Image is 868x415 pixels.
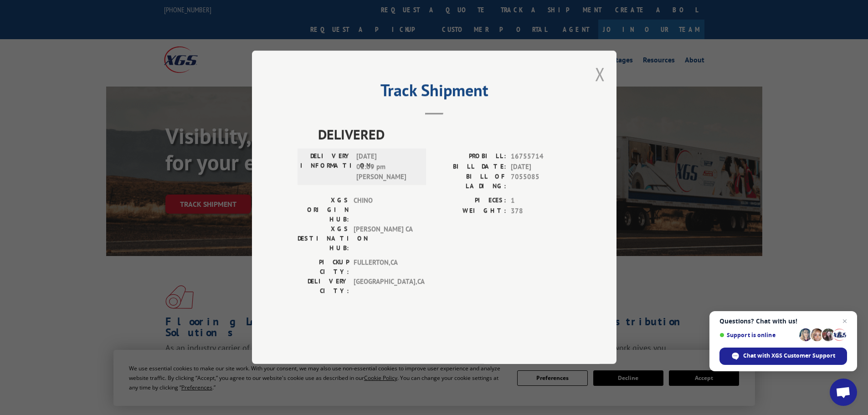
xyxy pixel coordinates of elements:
[719,318,847,325] span: Questions? Chat with us!
[434,162,506,172] label: BILL DATE:
[434,152,506,162] label: PROBILL:
[511,172,571,191] span: 7055085
[300,152,352,183] label: DELIVERY INFORMATION:
[511,162,571,172] span: [DATE]
[354,196,415,225] span: CHINO
[298,196,349,225] label: XGS ORIGIN HUB:
[743,352,835,360] span: Chat with XGS Customer Support
[354,277,415,296] span: [GEOGRAPHIC_DATA] , CA
[511,196,571,206] span: 1
[298,84,571,101] h2: Track Shipment
[318,124,571,145] span: DELIVERED
[434,196,506,206] label: PIECES:
[434,206,506,216] label: WEIGHT:
[830,379,857,406] div: Open chat
[719,332,796,338] span: Support is online
[356,152,418,183] span: [DATE] 01:09 pm [PERSON_NAME]
[511,152,571,162] span: 16755714
[298,258,349,277] label: PICKUP CITY:
[298,277,349,296] label: DELIVERY CITY:
[434,172,506,191] label: BILL OF LADING:
[595,62,605,86] button: Close modal
[839,316,850,327] span: Close chat
[511,206,571,216] span: 378
[354,225,415,253] span: [PERSON_NAME] CA
[298,225,349,253] label: XGS DESTINATION HUB:
[719,348,847,365] div: Chat with XGS Customer Support
[354,258,415,277] span: FULLERTON , CA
